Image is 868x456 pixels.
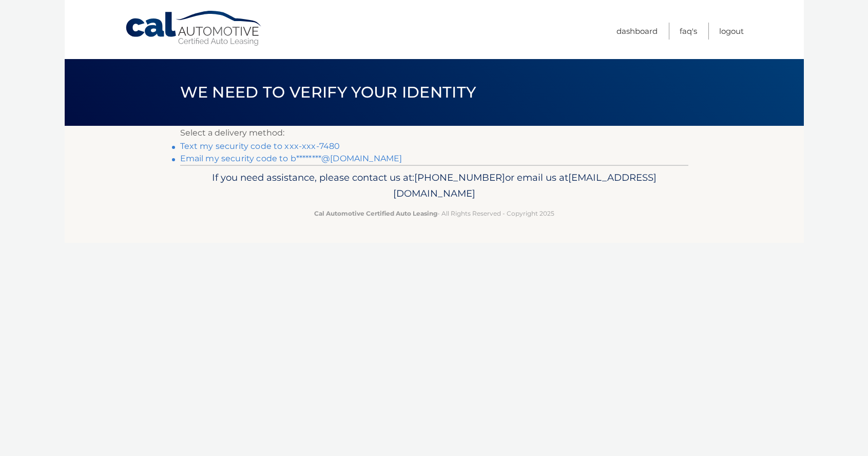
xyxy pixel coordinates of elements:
p: - All Rights Reserved - Copyright 2025 [187,208,682,219]
a: Dashboard [616,23,658,40]
p: Select a delivery method: [180,126,688,140]
a: FAQ's [680,23,697,40]
a: Email my security code to b********@[DOMAIN_NAME] [180,154,402,163]
a: Text my security code to xxx-xxx-7480 [180,141,340,151]
a: Logout [719,23,744,40]
a: Cal Automotive [125,10,263,47]
p: If you need assistance, please contact us at: or email us at [187,169,682,202]
span: [PHONE_NUMBER] [414,172,505,183]
strong: Cal Automotive Certified Auto Leasing [314,210,437,217]
span: We need to verify your identity [180,83,476,102]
